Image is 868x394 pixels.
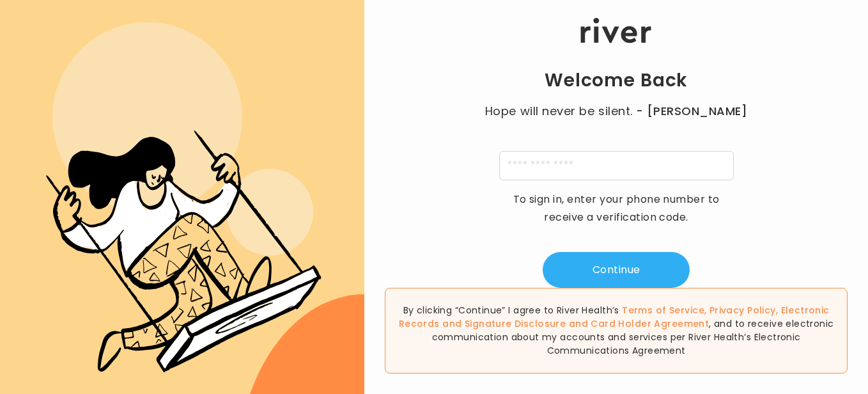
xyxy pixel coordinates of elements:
[622,304,704,317] a: Terms of Service
[472,102,760,120] p: Hope will never be silent.
[709,304,776,317] a: Privacy Policy
[432,317,834,357] span: , and to receive electronic communication about my accounts and services per River Health’s Elect...
[591,317,709,330] a: Card Holder Agreement
[545,69,688,92] h1: Welcome Back
[399,304,830,330] span: , , and
[504,191,728,226] p: To sign in, enter your phone number to receive a verification code.
[385,288,848,374] div: By clicking “Continue” I agree to River Health’s
[399,304,830,330] a: Electronic Records and Signature Disclosure
[636,102,747,120] span: - [PERSON_NAME]
[543,252,690,288] button: Continue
